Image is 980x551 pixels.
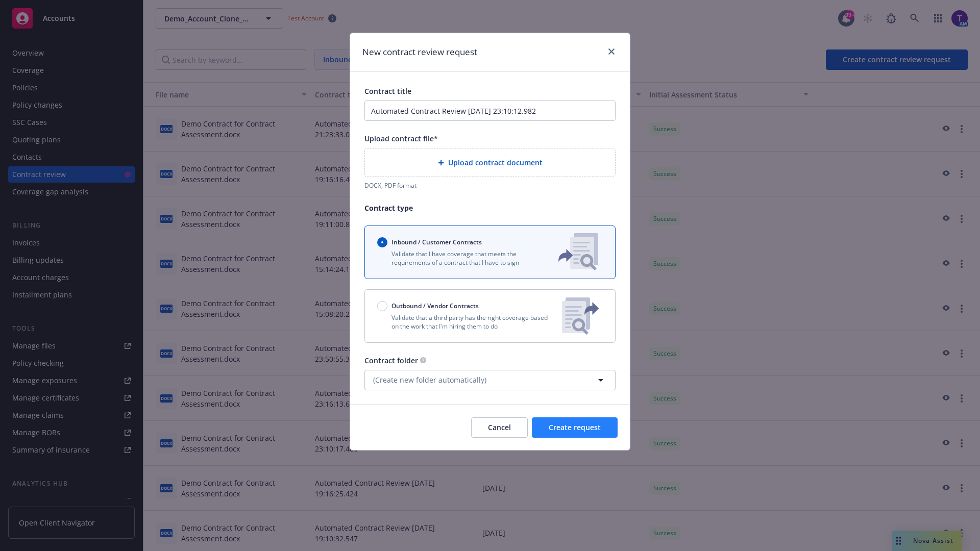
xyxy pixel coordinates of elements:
[391,238,482,246] span: Inbound / Customer Contracts
[364,134,438,143] span: Upload contract file*
[377,237,387,247] input: Inbound / Customer Contracts
[377,313,554,331] p: Validate that a third party has the right coverage based on the work that I'm hiring them to do
[549,422,601,432] span: Create request
[364,289,616,343] button: Outbound / Vendor ContractsValidate that a third party has the right coverage based on the work t...
[605,45,618,58] a: close
[532,417,618,438] button: Create request
[377,301,387,311] input: Outbound / Vendor Contracts
[488,422,511,432] span: Cancel
[471,417,528,438] button: Cancel
[391,302,479,310] span: Outbound / Vendor Contracts
[364,148,616,177] div: Upload contract document
[373,374,486,385] span: (Create new folder automatically)
[364,86,411,96] span: Contract title
[362,45,477,59] h1: New contract review request
[377,249,542,267] p: Validate that I have coverage that meets the requirements of a contract that I have to sign
[364,356,418,365] span: Contract folder
[448,157,543,168] span: Upload contract document
[364,101,616,121] input: Enter a title for this contract
[364,203,616,213] p: Contract type
[364,370,616,390] button: (Create new folder automatically)
[364,181,616,190] div: DOCX, PDF format
[364,226,616,279] button: Inbound / Customer ContractsValidate that I have coverage that meets the requirements of a contra...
